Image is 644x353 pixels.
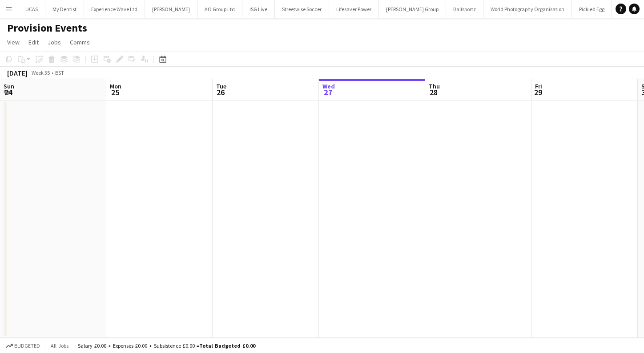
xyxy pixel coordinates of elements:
span: View [7,38,20,46]
span: 29 [534,87,542,97]
button: Ballsportz [446,0,483,18]
button: My Dentist [45,0,84,18]
a: Jobs [44,36,64,48]
span: 26 [215,87,226,97]
button: Experience Wave Ltd [84,0,145,18]
button: ISG Live [242,0,275,18]
button: Lifesaver Power [329,0,379,18]
button: Pickled Egg [572,0,612,18]
span: Fri [535,82,542,90]
span: 24 [2,87,14,97]
button: [PERSON_NAME] [145,0,197,18]
span: 25 [109,87,121,97]
span: Thu [429,82,440,90]
span: Sun [4,82,14,90]
span: All jobs [49,342,70,349]
div: [DATE] [7,68,28,77]
button: UCAS [18,0,45,18]
a: Edit [25,36,42,48]
button: AO Group Ltd [197,0,242,18]
span: Comms [70,38,90,46]
div: BST [55,69,64,76]
span: Mon [110,82,121,90]
span: Budgeted [14,343,40,349]
a: View [4,36,23,48]
span: Edit [28,38,39,46]
span: Wed [322,82,335,90]
a: Comms [66,36,93,48]
h1: Provision Events [7,21,87,35]
div: Salary £0.00 + Expenses £0.00 + Subsistence £0.00 = [78,342,255,349]
span: Tue [216,82,226,90]
button: [PERSON_NAME] Group [379,0,446,18]
span: Jobs [48,38,61,46]
span: Week 35 [29,69,52,76]
span: 28 [427,87,440,97]
span: 27 [321,87,335,97]
button: World Photography Organisation [483,0,572,18]
span: Total Budgeted £0.00 [199,342,255,349]
button: Streetwise Soccer [275,0,329,18]
button: Budgeted [4,341,41,351]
